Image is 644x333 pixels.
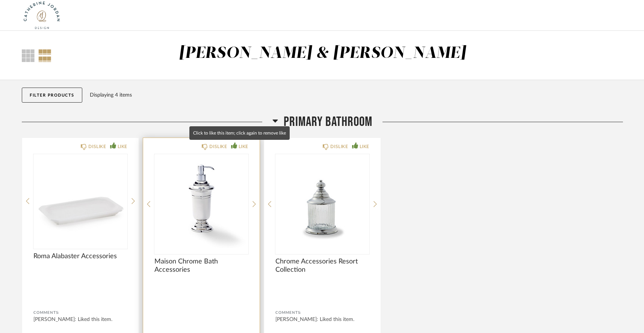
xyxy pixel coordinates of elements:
div: [PERSON_NAME]: Liked this item. [275,316,369,323]
div: Comments: [33,309,127,316]
div: DISLIKE [330,143,348,150]
span: Primary Bathroom [284,114,372,130]
button: Filter Products [22,88,82,103]
div: LIKE [118,143,127,150]
span: Maison Chrome Bath Accessories [154,257,248,274]
img: undefined [154,154,248,248]
div: LIKE [360,143,369,150]
div: [PERSON_NAME]: Liked this item. [33,316,127,323]
div: 0 [275,154,369,248]
span: Chrome Accessories Resort Collection [275,257,369,274]
img: undefined [33,154,127,248]
div: DISLIKE [88,143,106,150]
div: LIKE [239,143,248,150]
span: Roma Alabaster Accessories [33,252,127,260]
div: [PERSON_NAME] & [PERSON_NAME] [179,45,466,61]
div: 0 [154,154,248,248]
img: undefined [275,154,369,248]
div: DISLIKE [209,143,227,150]
img: 8d31d0e7-0be2-43a3-8646-acee7e292d11.png [22,0,62,30]
div: Displaying 4 items [90,91,620,99]
div: Comments: [275,309,369,316]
